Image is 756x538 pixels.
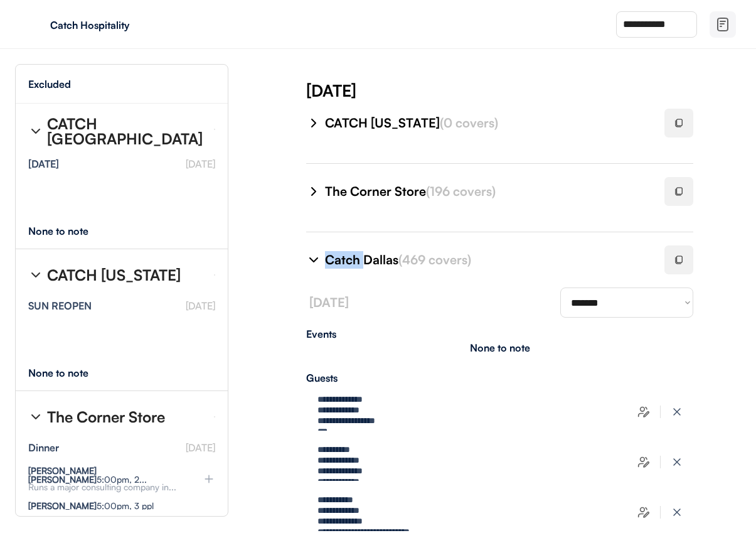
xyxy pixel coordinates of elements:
div: Runs a major consulting company in... [28,483,183,492]
div: None to note [470,343,530,353]
div: Excluded [28,79,71,89]
img: plus%20%281%29.svg [203,473,215,485]
div: The Corner Store [325,183,649,200]
img: chevron-right%20%281%29.svg [28,267,43,282]
strong: [PERSON_NAME] [PERSON_NAME] [28,465,99,485]
div: The Corner Store [47,409,165,424]
img: file-02.svg [715,17,730,32]
font: [DATE] [186,158,215,170]
div: None to note [28,368,112,378]
div: Catch Hospitality [50,20,208,30]
img: users-edit.svg [637,506,650,519]
img: plus%20%281%29.svg [203,508,215,520]
img: chevron-right%20%281%29.svg [28,409,43,424]
font: [DATE] [309,294,349,310]
img: chevron-right%20%281%29.svg [28,124,43,139]
font: [DATE] [186,441,215,454]
img: chevron-right%20%281%29.svg [306,116,321,131]
div: 5:00pm, 2... [28,466,180,484]
font: (469 covers) [398,252,471,267]
strong: [PERSON_NAME] [28,500,97,511]
img: users-edit.svg [637,406,650,418]
img: yH5BAEAAAAALAAAAAABAAEAAAIBRAA7 [25,14,45,35]
div: 5:00pm, 3 ppl [28,502,154,510]
div: [DATE] [28,159,59,169]
div: CATCH [US_STATE] [47,267,181,282]
div: CATCH [GEOGRAPHIC_DATA] [47,116,204,146]
img: chevron-right%20%281%29.svg [306,184,321,199]
img: x-close%20%283%29.svg [671,406,683,418]
font: (196 covers) [426,183,496,199]
img: x-close%20%283%29.svg [671,506,683,519]
div: Dinner [28,443,59,453]
img: x-close%20%283%29.svg [671,456,683,468]
div: Guests [306,373,693,383]
font: (0 covers) [440,115,498,131]
div: [DATE] [306,79,756,102]
img: users-edit.svg [637,456,650,468]
font: [DATE] [186,299,215,312]
div: Events [306,329,693,339]
div: Catch Dallas [325,251,649,269]
div: CATCH [US_STATE] [325,114,649,132]
div: SUN REOPEN [28,301,92,311]
div: None to note [28,226,112,236]
img: chevron-right%20%281%29.svg [306,252,321,267]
